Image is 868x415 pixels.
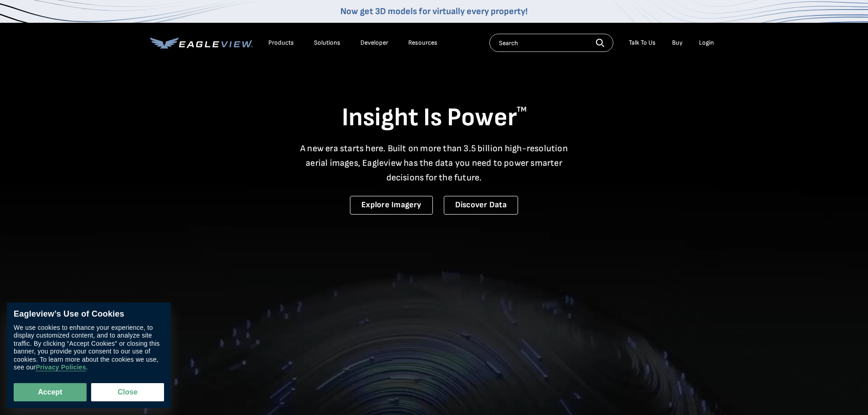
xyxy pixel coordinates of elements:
[36,364,86,372] a: Privacy Policies
[150,102,719,134] h1: Insight Is Power
[268,39,294,47] div: Products
[444,196,518,215] a: Discover Data
[91,383,164,401] button: Close
[295,141,574,185] p: A new era starts here. Built on more than 3.5 billion high-resolution aerial images, Eagleview ha...
[14,383,87,401] button: Accept
[408,39,437,47] div: Resources
[489,34,613,52] input: Search
[360,39,388,47] a: Developer
[340,6,528,17] a: Now get 3D models for virtually every property!
[517,105,527,114] sup: TM
[314,39,340,47] div: Solutions
[672,39,683,47] a: Buy
[629,39,656,47] div: Talk To Us
[14,309,164,319] div: Eagleview’s Use of Cookies
[699,39,714,47] div: Login
[350,196,433,215] a: Explore Imagery
[14,324,164,372] div: We use cookies to enhance your experience, to display customized content, and to analyze site tra...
